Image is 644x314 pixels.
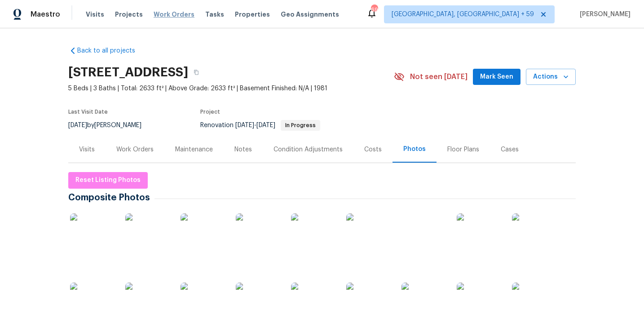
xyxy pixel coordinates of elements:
[154,10,194,19] span: Work Orders
[526,69,576,85] button: Actions
[473,69,520,85] button: Mark Seen
[86,10,104,19] span: Visits
[188,64,204,80] button: Copy Address
[205,11,224,18] span: Tasks
[576,10,631,19] span: [PERSON_NAME]
[256,122,275,128] span: [DATE]
[75,175,141,186] span: Reset Listing Photos
[68,172,148,189] button: Reset Listing Photos
[480,71,513,83] span: Mark Seen
[175,145,213,154] div: Maintenance
[403,145,426,154] div: Photos
[68,122,87,128] span: [DATE]
[410,72,468,81] span: Not seen [DATE]
[68,193,154,202] span: Composite Photos
[282,123,319,128] span: In Progress
[447,145,479,154] div: Floor Plans
[364,145,382,154] div: Costs
[79,145,95,154] div: Visits
[235,122,275,128] span: -
[273,145,343,154] div: Condition Adjustments
[68,46,154,55] a: Back to all projects
[234,145,252,154] div: Notes
[235,122,254,128] span: [DATE]
[68,68,188,77] h2: [STREET_ADDRESS]
[501,145,519,154] div: Cases
[200,122,320,128] span: Renovation
[200,109,220,115] span: Project
[235,10,270,19] span: Properties
[533,71,569,83] span: Actions
[116,145,154,154] div: Work Orders
[281,10,339,19] span: Geo Assignments
[371,5,377,14] div: 691
[392,10,534,19] span: [GEOGRAPHIC_DATA], [GEOGRAPHIC_DATA] + 59
[68,84,394,93] span: 5 Beds | 3 Baths | Total: 2633 ft² | Above Grade: 2633 ft² | Basement Finished: N/A | 1981
[68,120,152,131] div: by [PERSON_NAME]
[31,10,60,19] span: Maestro
[115,10,143,19] span: Projects
[68,109,108,115] span: Last Visit Date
